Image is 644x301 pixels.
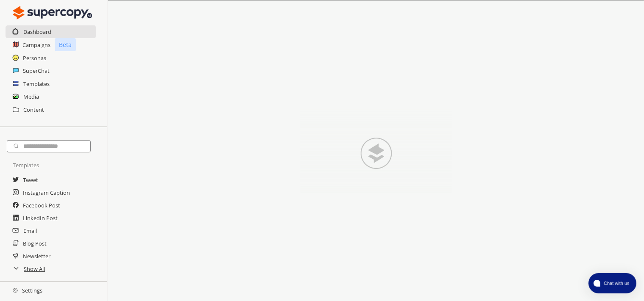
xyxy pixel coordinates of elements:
button: atlas-launcher [588,273,636,293]
a: LinkedIn Post [23,212,58,224]
a: Facebook Post [23,199,60,212]
a: Show All [24,262,45,275]
img: Close [13,288,18,293]
a: Personas [23,52,46,64]
a: Tweet [23,174,38,186]
a: Email [23,224,37,237]
a: Media [23,90,39,103]
a: Newsletter [23,250,50,262]
a: Templates [23,77,50,90]
a: Campaigns [22,39,50,51]
a: Dashboard [23,25,51,38]
p: Beta [55,38,76,51]
a: SuperChat [23,64,50,77]
img: Close [13,4,92,21]
img: Close [283,109,469,193]
a: Blog Post [23,237,47,250]
a: Instagram Caption [23,186,70,199]
a: Content [23,103,44,116]
span: Chat with us [600,280,631,287]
